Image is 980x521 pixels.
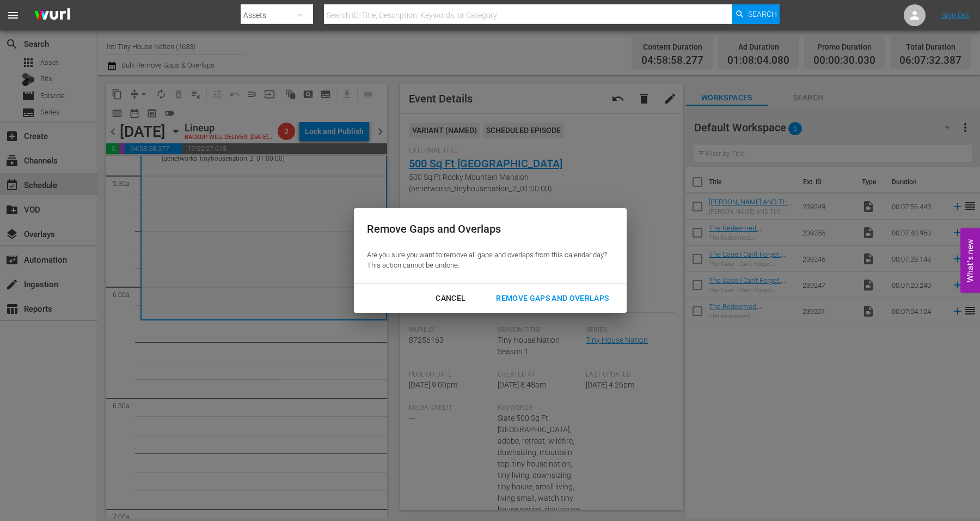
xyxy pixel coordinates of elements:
button: Cancel [422,288,479,308]
img: ans4CAIJ8jUAAAAAAAAAAAAAAAAAAAAAAAAgQb4GAAAAAAAAAAAAAAAAAAAAAAAAJMjXAAAAAAAAAAAAAAAAAAAAAAAAgAT5G... [26,3,78,28]
span: Search [748,4,777,24]
button: Open Feedback Widget [960,228,980,293]
span: menu [7,9,20,22]
p: Are you sure you want to remove all gaps and overlaps from this calendar day? [367,250,607,260]
div: Remove Gaps and Overlaps [487,292,617,305]
div: Remove Gaps and Overlaps [367,221,607,237]
p: This action cannot be undone. [367,260,607,271]
button: Remove Gaps and Overlaps [483,288,622,308]
a: Sign Out [941,11,970,20]
div: Cancel [427,292,474,305]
